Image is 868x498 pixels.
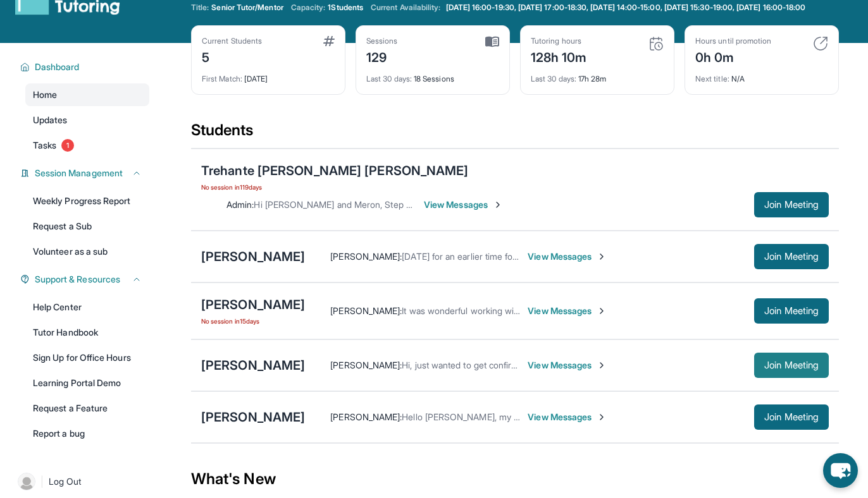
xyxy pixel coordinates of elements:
div: 17h 28m [531,66,664,84]
span: Admin : [226,199,254,210]
a: [DATE] 16:00-19:30, [DATE] 17:00-18:30, [DATE] 14:00-15:00, [DATE] 15:30-19:00, [DATE] 16:00-18:00 [443,3,809,13]
a: Sign Up for Office Hours [25,346,149,369]
span: 1 Students [328,3,363,13]
div: [PERSON_NAME] [201,248,305,265]
div: 129 [366,46,398,66]
span: | [40,474,44,489]
a: Learning Portal Demo [25,372,149,394]
span: Title: [191,3,209,13]
img: Chevron-Right [597,252,607,262]
span: Last 30 days : [366,74,412,83]
img: user-img [18,473,35,490]
span: Support & Resources [35,273,120,286]
button: Join Meeting [754,298,829,324]
div: N/A [695,66,828,84]
span: [PERSON_NAME] : [330,411,402,422]
span: Join Meeting [764,307,819,315]
a: Request a Feature [25,397,149,420]
a: Help Center [25,296,149,319]
img: Chevron-Right [597,412,607,422]
img: card [813,36,828,51]
div: Students [191,120,839,148]
span: View Messages [528,359,607,372]
span: 1 [61,139,74,152]
span: Capacity: [291,3,326,13]
span: Next title : [695,74,729,83]
a: |Log Out [13,468,149,495]
span: View Messages [528,250,607,263]
img: card [485,36,499,47]
div: 18 Sessions [366,66,499,84]
div: [PERSON_NAME] [201,296,305,313]
a: Volunteer as a sub [25,240,149,263]
img: Chevron-Right [597,360,607,370]
a: Tasks1 [25,134,149,157]
span: Tasks [33,139,56,152]
span: [PERSON_NAME] : [330,305,402,316]
button: chat-button [823,453,858,488]
span: First Match : [202,74,242,83]
div: [DATE] [202,66,335,84]
span: No session in 15 days [201,316,305,326]
a: Weekly Progress Report [25,190,149,212]
button: Join Meeting [754,404,829,430]
span: Dashboard [35,61,80,73]
div: [PERSON_NAME] [201,408,305,426]
span: [PERSON_NAME] : [330,251,402,262]
span: Updates [33,114,68,126]
a: Report a bug [25,422,149,445]
div: Hours until promotion [695,36,771,46]
div: 128h 10m [531,46,587,66]
a: Updates [25,109,149,131]
button: Join Meeting [754,353,829,378]
div: Tutoring hours [531,36,587,46]
button: Dashboard [30,61,142,73]
div: Current Students [202,36,262,46]
span: Session Management [35,167,123,179]
span: Join Meeting [764,201,819,209]
img: Chevron-Right [597,306,607,316]
img: Chevron-Right [493,200,503,210]
div: [PERSON_NAME] [201,356,305,374]
a: Request a Sub [25,215,149,238]
button: Join Meeting [754,244,829,269]
span: [DATE] for an earlier time for him wouldn't work He has other classes. [402,251,680,262]
button: Support & Resources [30,273,142,286]
span: Last 30 days : [531,74,576,83]
span: [PERSON_NAME] : [330,360,402,370]
span: Join Meeting [764,253,819,260]
span: View Messages [528,305,607,317]
div: 5 [202,46,262,66]
span: Current Availability: [371,3,440,13]
span: Join Meeting [764,413,819,421]
button: Join Meeting [754,192,829,217]
span: [DATE] 16:00-19:30, [DATE] 17:00-18:30, [DATE] 14:00-15:00, [DATE] 15:30-19:00, [DATE] 16:00-18:00 [446,3,806,13]
div: Trehante [PERSON_NAME] [PERSON_NAME] [201,162,469,179]
span: View Messages [528,411,607,423]
button: Session Management [30,167,142,179]
span: Home [33,88,57,101]
span: View Messages [424,198,503,211]
a: Tutor Handbook [25,321,149,344]
span: Join Meeting [764,361,819,369]
span: Log Out [49,475,82,488]
span: No session in 119 days [201,182,469,192]
span: Hi, just wanted to get confirmation if [PERSON_NAME] can meet at 4pm, so in about 10min? [402,360,767,370]
div: Sessions [366,36,398,46]
div: 0h 0m [695,46,771,66]
a: Home [25,83,149,106]
img: card [648,36,664,51]
span: Senior Tutor/Mentor [211,3,283,13]
img: card [323,36,335,46]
